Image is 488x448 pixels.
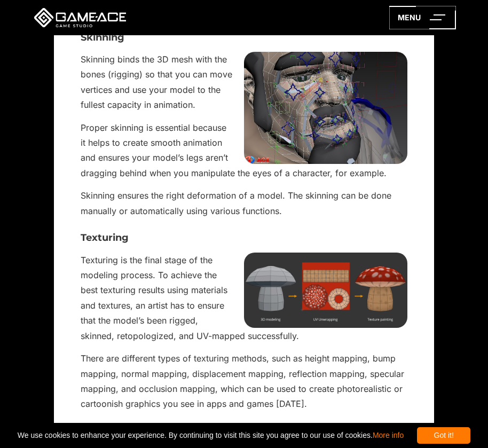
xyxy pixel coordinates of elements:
[81,233,407,243] h3: Texturing
[389,6,456,29] a: menu
[18,427,404,444] span: We use cookies to enhance your experience. By continuing to visit this site you agree to our use ...
[244,52,407,164] img: 3d modeling for unity
[81,52,407,113] p: Skinning binds the 3D mesh with the bones (rigging) so that you can move vertices and use your mo...
[81,33,407,43] h3: Skinning
[244,253,407,328] img: how to make a 3d model in unity
[81,253,407,344] p: Texturing is the final stage of the modeling process. To achieve the best texturing results using...
[81,120,407,181] p: Proper skinning is essential because it helps to create smooth animation and ensures your model’s...
[81,351,407,412] p: There are different types of texturing methods, such as height mapping, bump mapping, normal mapp...
[417,427,470,444] div: Got it!
[81,188,407,218] p: Skinning ensures the right deformation of a model. The skinning can be done manually or automatic...
[373,431,404,439] a: More info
